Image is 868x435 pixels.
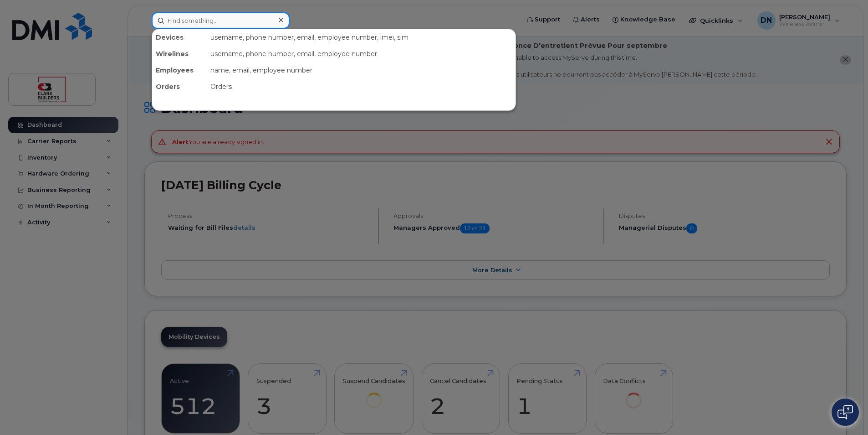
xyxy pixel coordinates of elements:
[152,29,207,46] div: Devices
[207,29,516,46] div: username, phone number, email, employee number, imei, sim
[152,62,207,78] div: Employees
[207,78,516,95] div: Orders
[207,46,516,62] div: username, phone number, email, employee number
[207,62,516,78] div: name, email, employee number
[837,405,853,419] img: Open chat
[152,46,207,62] div: Wirelines
[152,78,207,95] div: Orders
